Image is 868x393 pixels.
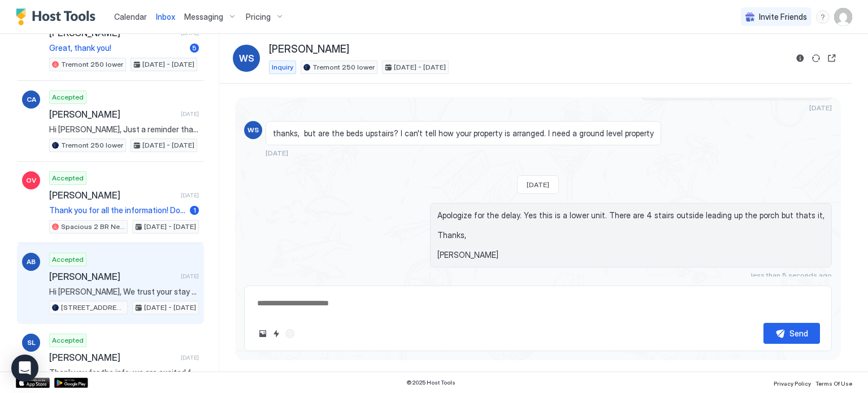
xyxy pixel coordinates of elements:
span: [PERSON_NAME] [49,271,176,282]
button: Upload image [256,327,270,340]
button: Send [763,323,820,344]
div: menu [816,10,830,24]
div: Open Intercom Messenger [11,355,38,382]
span: [DATE] [181,273,199,280]
span: Spacious 2 BR Near [GEOGRAPHIC_DATA]/[GEOGRAPHIC_DATA] [61,222,125,232]
span: Accepted [52,173,84,183]
span: SL [27,338,36,348]
span: Calendar [114,12,147,21]
span: Accepted [52,254,84,265]
span: © 2025 Host Tools [406,379,455,386]
a: Terms Of Use [815,377,852,388]
span: [DATE] [266,149,288,157]
span: WS [248,125,259,135]
button: Quick reply [270,327,283,340]
span: WS [239,51,254,65]
span: [DATE] [181,354,199,361]
a: Host Tools Logo [16,8,101,25]
span: Terms Of Use [815,380,852,387]
span: Pricing [246,12,271,22]
span: Great, thank you! [49,43,185,53]
span: Thank you for all the information! Do you have any recommendations for some good places to eat di... [49,205,185,215]
span: Inbox [156,12,175,21]
span: [PERSON_NAME] [49,189,176,201]
span: Tremont 250 lower [61,59,123,70]
span: [PERSON_NAME] [49,109,176,120]
a: Calendar [114,11,147,23]
span: [DATE] - [DATE] [142,59,194,70]
span: [STREET_ADDRESS] [61,303,125,313]
span: [DATE] [527,180,549,189]
span: CA [27,94,36,105]
a: Privacy Policy [774,377,811,388]
div: Send [789,327,808,339]
span: [DATE] [181,110,199,118]
a: Google Play Store [54,378,88,388]
span: Hi [PERSON_NAME], We trust your stay has been enjoyable, and we extend our best wishes for your o... [49,287,199,297]
span: [DATE] - [DATE] [142,140,194,150]
a: Inbox [156,11,175,23]
span: Accepted [52,335,84,346]
span: [DATE] [181,192,199,199]
span: Tremont 250 lower [61,140,123,150]
span: [DATE] [809,103,832,112]
span: [PERSON_NAME] [49,352,176,363]
button: Open reservation [825,51,839,65]
span: Accepted [52,92,84,102]
span: Hi [PERSON_NAME], Just a reminder that your check-out is [DATE] at 11AM. Once you have left, woul... [49,124,199,135]
a: App Store [16,378,50,388]
div: User profile [834,8,852,26]
span: thanks, but are the beds upstairs? I can't tell how your property is arranged. I need a ground le... [273,128,654,139]
span: Privacy Policy [774,380,811,387]
span: OV [26,175,36,185]
span: AB [27,257,36,267]
span: [DATE] - [DATE] [394,62,446,72]
span: Tremont 250 lower [313,62,375,72]
span: less than 5 seconds ago [751,271,832,279]
span: Messaging [184,12,223,22]
button: Reservation information [793,51,807,65]
span: [DATE] - [DATE] [144,303,196,313]
span: [PERSON_NAME] [269,43,349,56]
span: [DATE] - [DATE] [144,222,196,232]
span: Thank you for the info, we are excited for our visit [49,368,199,378]
span: Invite Friends [759,12,807,22]
span: 5 [192,44,197,52]
button: Sync reservation [809,51,823,65]
span: Inquiry [272,62,293,72]
span: 1 [193,206,196,214]
span: Apologize for the delay. Yes this is a lower unit. There are 4 stairs outside leading up the porc... [437,210,824,260]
